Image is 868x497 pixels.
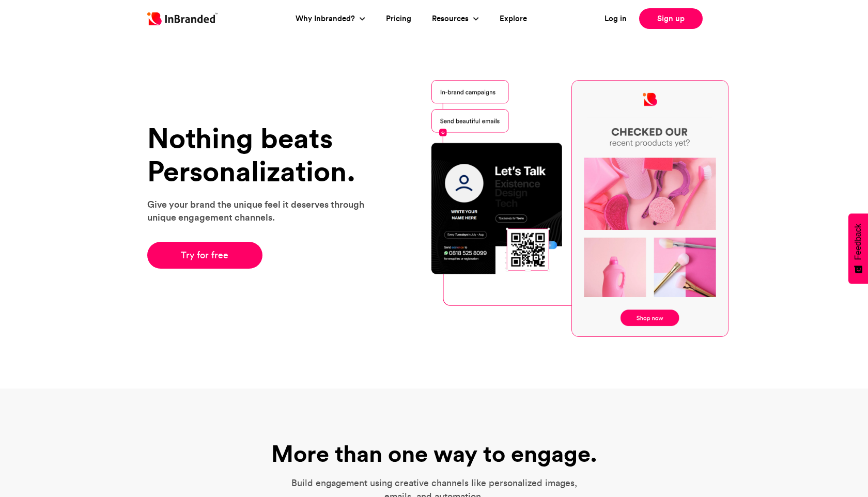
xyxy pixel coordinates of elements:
[854,224,863,260] span: Feedback
[296,13,358,25] a: Why Inbranded?
[500,13,527,25] a: Explore
[605,13,627,25] a: Log in
[432,13,471,25] a: Resources
[639,8,703,29] a: Sign up
[848,213,868,284] button: Feedback - Show survey
[147,12,218,25] img: Inbranded
[253,440,615,467] h1: More than one way to engage.
[147,122,377,188] h1: Nothing beats Personalization.
[147,242,262,269] a: Try for free
[386,13,411,25] a: Pricing
[147,198,377,224] p: Give your brand the unique feel it deserves through unique engagement channels.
